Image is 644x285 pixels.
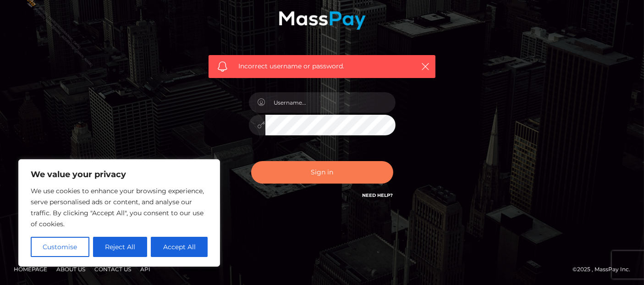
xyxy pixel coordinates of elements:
a: Homepage [10,262,51,276]
a: About Us [53,262,89,276]
input: Username... [265,92,396,113]
button: Reject All [93,237,148,257]
div: © 2025 , MassPay Inc. [572,264,637,274]
div: We value your privacy [18,159,220,267]
button: Sign in [251,161,393,184]
button: Accept All [151,237,208,257]
span: Incorrect username or password. [238,61,406,71]
a: API [137,262,154,276]
p: We use cookies to enhance your browsing experience, serve personalised ads or content, and analys... [31,185,208,229]
a: Need Help? [363,192,393,198]
a: Contact Us [91,262,135,276]
p: We value your privacy [31,169,208,180]
button: Customise [31,237,89,257]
